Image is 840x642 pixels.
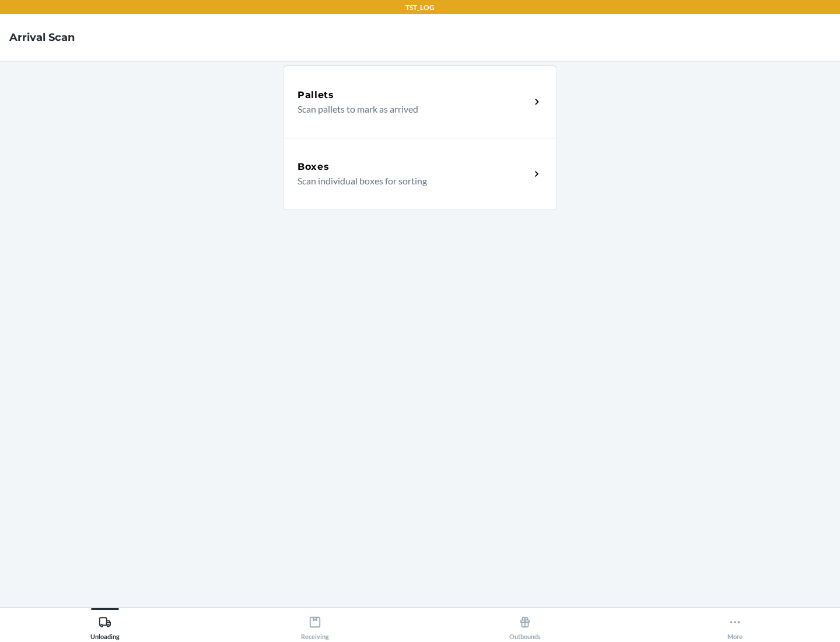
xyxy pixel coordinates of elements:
a: BoxesScan individual boxes for sorting [283,138,557,210]
div: Outbounds [509,611,541,640]
h5: Boxes [297,160,330,174]
button: Receiving [210,608,420,640]
button: More [630,608,840,640]
h5: Pallets [297,88,334,102]
a: PalletsScan pallets to mark as arrived [283,65,557,138]
div: Unloading [90,611,120,640]
h4: Arrival Scan [9,30,75,45]
div: More [727,611,743,640]
p: TST_LOG [405,2,435,13]
button: Outbounds [420,608,630,640]
div: Receiving [301,611,329,640]
p: Scan individual boxes for sorting [297,174,521,188]
p: Scan pallets to mark as arrived [297,102,521,116]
